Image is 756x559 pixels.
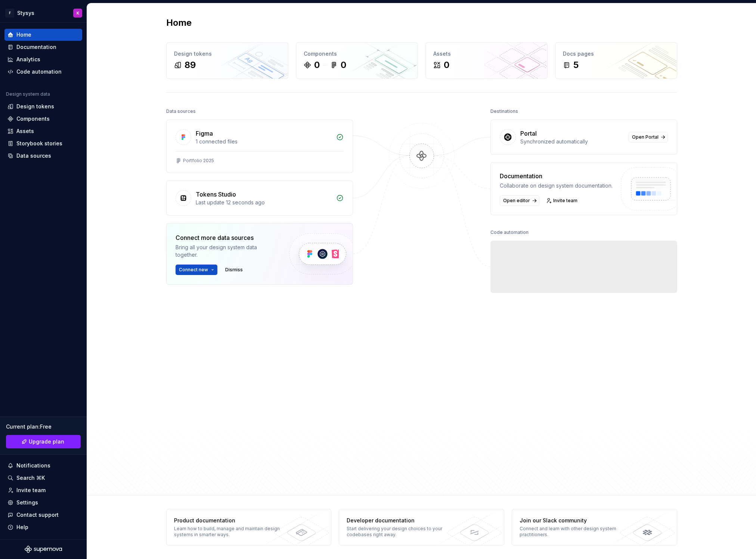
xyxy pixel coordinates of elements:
[196,199,332,206] div: Last update 12 seconds ago
[196,190,236,199] div: Tokens Studio
[347,517,455,524] div: Developer documentation
[6,435,81,448] a: Upgrade plan
[16,31,31,38] div: Home
[304,50,410,58] div: Components
[425,42,548,79] a: Assets0
[77,10,79,16] div: K
[5,9,14,18] div: F
[174,517,283,524] div: Product documentation
[16,68,62,75] div: Code automation
[16,115,50,123] div: Components
[314,59,320,71] div: 0
[4,113,82,125] a: Components
[166,509,332,546] a: Product documentationLearn how to build, manage and maintain design systems in smarter ways.
[4,460,82,472] button: Notifications
[166,17,192,29] h2: Home
[553,198,577,204] span: Invite team
[16,474,45,482] div: Search ⌘K
[176,233,276,242] div: Connect more data sources
[6,91,50,97] div: Design system data
[444,59,449,71] div: 0
[183,158,214,164] div: Portfolio 2025
[520,517,628,524] div: Join our Slack community
[4,472,82,484] button: Search ⌘K
[196,129,213,138] div: Figma
[555,42,677,79] a: Docs pages5
[16,140,62,147] div: Storybook stories
[503,198,530,204] span: Open editor
[166,106,196,117] div: Data sources
[4,125,82,137] a: Assets
[179,267,208,273] span: Connect new
[563,50,669,58] div: Docs pages
[16,103,54,110] div: Design tokens
[16,152,51,160] div: Data sources
[632,134,659,140] span: Open Portal
[629,132,668,142] a: Open Portal
[4,66,82,78] a: Code automation
[29,438,64,445] span: Upgrade plan
[500,195,539,206] a: Open editor
[490,227,529,238] div: Code automation
[4,509,82,521] button: Contact support
[17,9,34,17] div: Stysys
[520,526,628,538] div: Connect and learn with other design system practitioners.
[4,150,82,162] a: Data sources
[166,120,353,173] a: Figma1 connected filesPortfolio 2025
[544,195,581,206] a: Invite team
[520,138,624,145] div: Synchronized automatically
[512,509,677,546] a: Join our Slack communityConnect and learn with other design system practitioners.
[520,129,537,138] div: Portal
[490,106,518,117] div: Destinations
[16,56,40,63] div: Analytics
[16,43,56,51] div: Documentation
[4,138,82,149] a: Storybook stories
[500,172,613,180] div: Documentation
[196,138,332,145] div: 1 connected files
[176,244,276,259] div: Bring all your design system data together.
[4,29,82,41] a: Home
[6,423,81,430] div: Current plan : Free
[166,180,353,216] a: Tokens StudioLast update 12 seconds ago
[4,521,82,533] button: Help
[174,526,283,538] div: Learn how to build, manage and maintain design systems in smarter ways.
[16,499,38,506] div: Settings
[347,526,455,538] div: Start delivering your design choices to your codebases right away.
[16,127,34,135] div: Assets
[16,511,59,519] div: Contact support
[166,42,288,79] a: Design tokens89
[341,59,346,71] div: 0
[16,462,50,469] div: Notifications
[1,5,85,21] button: FStysysK
[25,546,62,553] svg: Supernova Logo
[16,524,28,531] div: Help
[16,487,46,494] div: Invite team
[500,182,613,189] div: Collaborate on design system documentation.
[339,509,504,546] a: Developer documentationStart delivering your design choices to your codebases right away.
[573,59,579,71] div: 5
[174,50,281,58] div: Design tokens
[4,497,82,509] a: Settings
[4,53,82,65] a: Analytics
[225,267,243,273] span: Dismiss
[185,59,196,71] div: 89
[4,484,82,496] a: Invite team
[4,41,82,53] a: Documentation
[296,42,418,79] a: Components00
[176,265,217,275] button: Connect new
[433,50,540,58] div: Assets
[222,265,246,275] button: Dismiss
[4,101,82,112] a: Design tokens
